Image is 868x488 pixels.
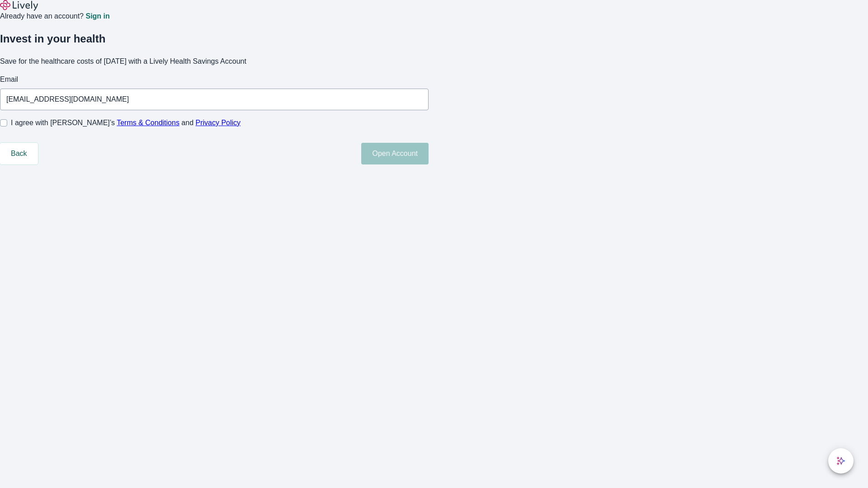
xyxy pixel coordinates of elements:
svg: Lively AI Assistant [836,456,845,465]
button: chat [828,448,854,474]
a: Privacy Policy [196,119,241,127]
a: Sign in [85,13,109,20]
a: Terms & Conditions [117,119,179,127]
span: I agree with [PERSON_NAME]’s and [11,117,241,128]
